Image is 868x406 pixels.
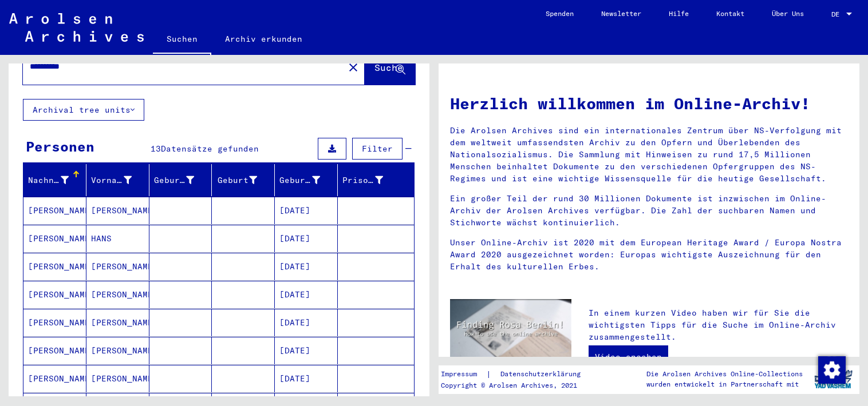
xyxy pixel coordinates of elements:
[23,365,86,392] mat-cell: [PERSON_NAME]
[23,281,86,308] mat-cell: [PERSON_NAME]
[275,337,338,364] mat-cell: [DATE]
[23,99,144,121] button: Archival tree units
[279,171,337,189] div: Geburtsdatum
[23,197,86,224] mat-cell: [PERSON_NAME]
[441,380,594,391] p: Copyright © Arolsen Archives, 2021
[23,309,86,336] mat-cell: [PERSON_NAME]
[450,299,571,365] img: video.jpg
[275,281,338,308] mat-cell: [DATE]
[86,164,149,196] mat-header-cell: Vorname
[374,62,403,73] span: Suche
[275,225,338,252] mat-cell: [DATE]
[86,253,149,280] mat-cell: [PERSON_NAME]
[646,369,803,379] p: Die Arolsen Archives Online-Collections
[26,136,94,157] div: Personen
[275,365,338,392] mat-cell: [DATE]
[450,237,848,273] p: Unser Online-Archiv ist 2020 mit dem European Heritage Award / Europa Nostra Award 2020 ausgezeic...
[211,25,316,53] a: Archiv erkunden
[450,91,848,116] h1: Herzlich willkommen im Online-Archiv!
[86,225,149,252] mat-cell: HANS
[279,174,320,186] div: Geburtsdatum
[86,197,149,224] mat-cell: [PERSON_NAME]
[154,171,212,189] div: Geburtsname
[275,253,338,280] mat-cell: [DATE]
[275,164,338,196] mat-header-cell: Geburtsdatum
[86,365,149,392] mat-cell: [PERSON_NAME]
[216,171,274,189] div: Geburt‏
[338,164,414,196] mat-header-cell: Prisoner #
[450,193,848,229] p: Ein großer Teil der rund 30 Millionen Dokumente ist inzwischen im Online-Archiv der Arolsen Archi...
[812,365,855,393] img: yv_logo.png
[154,174,195,186] div: Geburtsname
[589,307,848,343] p: In einem kurzen Video haben wir für Sie die wichtigsten Tipps für die Suche im Online-Archiv zusa...
[216,174,257,186] div: Geburt‏
[362,144,393,154] span: Filter
[346,61,360,74] mat-icon: close
[91,174,132,186] div: Vorname
[831,10,844,18] span: DE
[646,379,803,389] p: wurden entwickelt in Partnerschaft mit
[161,144,259,154] span: Datensätze gefunden
[28,174,69,186] div: Nachname
[86,281,149,308] mat-cell: [PERSON_NAME]
[86,309,149,336] mat-cell: [PERSON_NAME]
[352,138,403,160] button: Filter
[212,164,275,196] mat-header-cell: Geburt‏
[275,197,338,224] mat-cell: [DATE]
[365,49,415,85] button: Suche
[275,309,338,336] mat-cell: [DATE]
[441,368,486,380] a: Impressum
[151,144,161,154] span: 13
[91,171,149,189] div: Vorname
[23,225,86,252] mat-cell: [PERSON_NAME]
[23,164,86,196] mat-header-cell: Nachname
[86,337,149,364] mat-cell: [PERSON_NAME]
[28,171,86,189] div: Nachname
[441,368,594,380] div: |
[818,356,846,384] img: Zustimmung ändern
[153,25,211,55] a: Suchen
[589,345,668,368] a: Video ansehen
[342,174,383,186] div: Prisoner #
[23,337,86,364] mat-cell: [PERSON_NAME]
[342,55,365,78] button: Clear
[491,368,594,380] a: Datenschutzerklärung
[23,253,86,280] mat-cell: [PERSON_NAME]
[450,125,848,185] p: Die Arolsen Archives sind ein internationales Zentrum über NS-Verfolgung mit dem weltweit umfasse...
[149,164,212,196] mat-header-cell: Geburtsname
[342,171,400,189] div: Prisoner #
[9,13,144,42] img: Arolsen_neg.svg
